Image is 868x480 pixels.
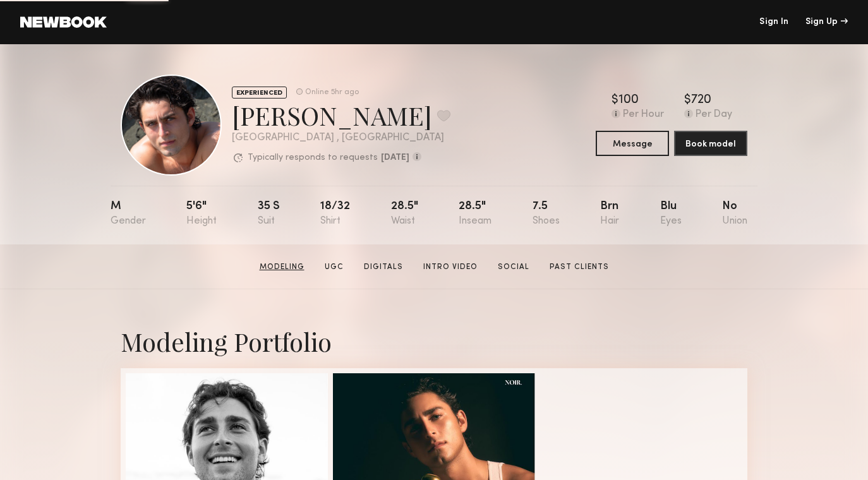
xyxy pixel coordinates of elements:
[305,88,359,97] div: Online 5hr ago
[418,261,483,273] a: Intro Video
[359,261,408,273] a: Digitals
[674,131,747,156] button: Book model
[623,109,664,121] div: Per Hour
[258,201,280,227] div: 35 s
[248,153,378,162] p: Typically responds to requests
[722,201,747,227] div: No
[696,109,732,121] div: Per Day
[232,99,450,132] div: [PERSON_NAME]
[232,133,450,143] div: [GEOGRAPHIC_DATA] , [GEOGRAPHIC_DATA]
[691,94,711,107] div: 720
[759,18,788,27] a: Sign In
[111,201,146,227] div: M
[660,201,682,227] div: Blu
[320,201,350,227] div: 18/32
[600,201,619,227] div: Brn
[255,261,310,273] a: Modeling
[612,94,618,107] div: $
[391,201,418,227] div: 28.5"
[618,94,639,107] div: 100
[545,261,614,273] a: Past Clients
[493,261,534,273] a: Social
[121,325,747,358] div: Modeling Portfolio
[320,261,349,273] a: UGC
[381,153,409,162] b: [DATE]
[186,201,217,227] div: 5'6"
[459,201,491,227] div: 28.5"
[684,94,691,107] div: $
[232,87,287,99] div: EXPERIENCED
[805,18,848,27] div: Sign Up
[596,131,669,156] button: Message
[533,201,560,227] div: 7.5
